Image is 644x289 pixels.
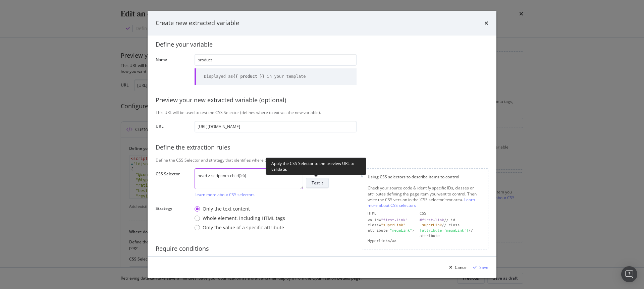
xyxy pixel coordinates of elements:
[446,262,468,273] button: Cancel
[156,110,488,115] div: This URL will be used to test the CSS Selector (defines where to extract the new variable).
[368,211,414,216] div: HTML
[381,223,406,227] div: "superLink"
[148,11,496,278] div: modal
[156,57,189,83] label: Name
[621,266,637,282] div: Open Intercom Messenger
[156,123,189,131] label: URL
[368,228,414,238] div: attribute= >
[195,192,255,197] a: Learn more about CSS selectors
[381,218,408,222] div: "first-link"
[368,218,414,223] div: <a id=
[368,223,414,228] div: class=
[203,215,285,222] div: Whole element, including HTML tags
[312,180,323,186] div: Test it
[455,265,468,270] div: Cancel
[420,228,483,238] div: // attribute
[470,262,488,273] button: Save
[368,238,414,244] div: Hyperlink</a>
[156,19,239,27] div: Create new extracted variable
[156,96,488,105] div: Preview your new extracted variable (optional)
[479,265,488,270] div: Save
[195,215,285,222] div: Whole element, including HTML tags
[484,19,488,27] div: times
[368,185,483,208] div: Check your source code & identify specific IDs, classes or attributes defining the page item you ...
[203,206,250,212] div: Only the text content
[156,171,189,196] label: CSS Selector
[420,218,483,223] div: // id
[266,158,366,175] div: Apply the CSS Selector to the preview URL to validate.
[420,228,469,233] div: [attribute='megaLink']
[390,228,412,233] div: "megaLink"
[368,197,475,208] a: Learn more about CSS selectors
[156,206,189,232] label: Strategy
[156,157,488,163] div: Define the CSS Selector and strategy that identifies where to extract the variable from your page.
[195,121,357,132] input: https://www.example.com
[233,74,265,79] b: {{ product }}
[204,74,306,79] div: Displayed as in your template
[420,223,442,227] div: .superLink
[368,174,483,180] div: Using CSS selectors to describe items to control
[156,143,488,152] div: Define the extraction rules
[420,218,444,222] div: #first-link
[306,178,329,188] button: Test it
[156,40,488,49] div: Define your variable
[156,244,488,253] div: Require conditions
[195,224,285,231] div: Only the value of a specific attribute
[420,211,483,216] div: CSS
[420,223,483,228] div: // class
[203,224,284,231] div: Only the value of a specific attribute
[195,206,285,212] div: Only the text content
[195,168,303,189] textarea: head > script:nth-child(56)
